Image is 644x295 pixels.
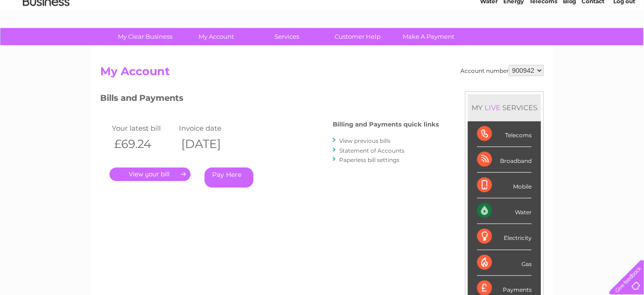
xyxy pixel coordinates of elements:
[103,5,543,45] div: Clear Business is a trading name of Verastar Limited (registered in [GEOGRAPHIC_DATA] No. 3667643...
[177,122,244,134] td: Invoice date
[563,40,576,47] a: Blog
[205,168,253,188] a: Pay Here
[480,40,498,47] a: Water
[613,40,635,47] a: Log out
[582,40,605,47] a: Contact
[110,134,177,154] th: £69.24
[333,121,439,128] h4: Billing and Payments quick links
[468,5,533,16] a: 0333 014 3131
[100,91,439,108] h3: Bills and Payments
[107,28,184,45] a: My Clear Business
[110,122,177,134] td: Your latest bill
[339,137,391,144] a: View previous bills
[477,250,532,276] div: Gas
[529,40,557,47] a: Telecoms
[339,156,399,163] a: Paperless bill settings
[22,24,70,53] img: logo.png
[178,28,255,45] a: My Account
[477,224,532,250] div: Electricity
[110,168,191,181] a: .
[391,28,467,45] a: Make A Payment
[460,65,544,76] div: Account number
[477,147,532,173] div: Broadband
[503,40,524,47] a: Energy
[477,198,532,224] div: Water
[249,28,326,45] a: Services
[477,121,532,147] div: Telecoms
[320,28,397,45] a: Customer Help
[483,103,502,112] div: LIVE
[477,173,532,198] div: Mobile
[339,147,404,154] a: Statement of Accounts
[100,65,544,83] h2: My Account
[177,134,244,154] th: [DATE]
[468,94,541,121] div: MY SERVICES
